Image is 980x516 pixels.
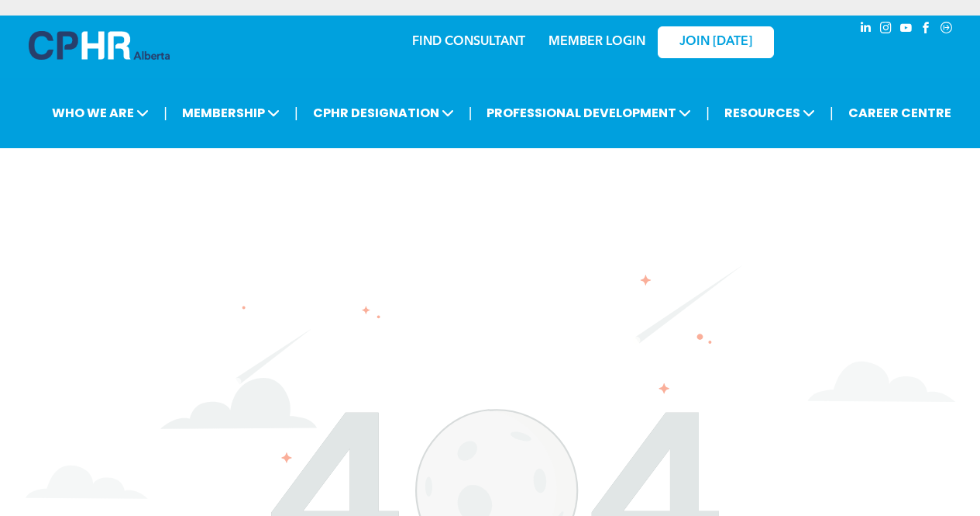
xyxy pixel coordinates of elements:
[720,99,820,127] span: RESOURCES
[469,97,473,129] li: |
[548,36,645,48] a: MEMBER LOGIN
[858,19,875,40] a: linkedin
[878,19,895,40] a: instagram
[412,36,525,48] a: FIND CONSULTANT
[658,26,774,58] a: JOIN [DATE]
[706,97,710,129] li: |
[938,19,955,40] a: Social network
[294,97,298,129] li: |
[482,99,696,127] span: PROFESSIONAL DEVELOPMENT
[918,19,935,40] a: facebook
[679,35,752,50] span: JOIN [DATE]
[47,99,153,127] span: WHO WE ARE
[163,97,167,129] li: |
[177,99,284,127] span: MEMBERSHIP
[898,19,915,40] a: youtube
[830,97,834,129] li: |
[29,31,170,60] img: A blue and white logo for cp alberta
[308,99,459,127] span: CPHR DESIGNATION
[844,99,956,127] a: CAREER CENTRE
